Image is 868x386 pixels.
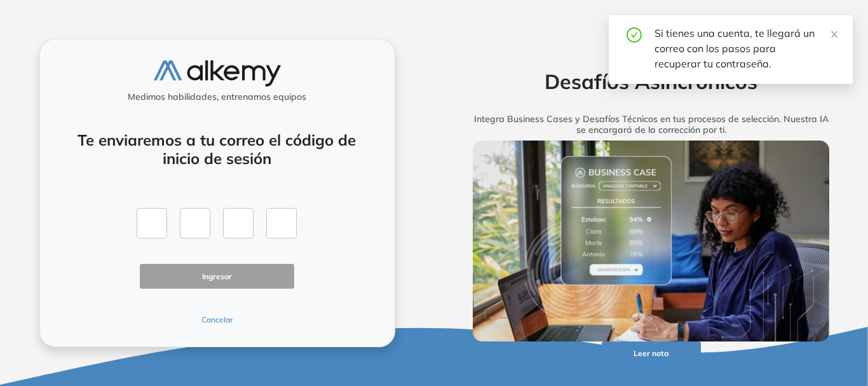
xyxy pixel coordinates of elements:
h5: Medimos habilidades, entrenamos equipos [45,92,390,102]
h5: Integra Business Cases y Desafíos Técnicos en tus procesos de selección. Nuestra IA se encargará ... [453,114,850,135]
img: img-more-info [473,141,830,341]
div: Si tienes una cuenta, te llegará un correo con los pasos para recuperar tu contraseña. [654,25,837,71]
div: Widget de chat [639,238,868,386]
iframe: Chat Widget [639,238,868,386]
button: Leer nota [602,341,701,366]
span: check-circle [627,25,642,43]
span: close [830,30,839,39]
img: logo-alkemy [154,60,281,86]
h2: Desafíos Asincrónicos [453,69,850,93]
button: Ingresar [140,264,295,289]
h4: Te enviaremos a tu correo el código de inicio de sesión [74,131,361,168]
button: Cancelar [140,314,295,326]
